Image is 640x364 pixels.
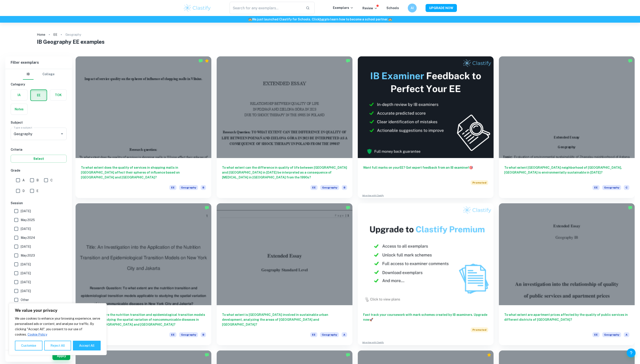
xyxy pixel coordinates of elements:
button: EE [31,90,47,101]
span: [DATE] [21,289,31,293]
a: To what extent are the nutrition transition and epidemiological transition models applicable to s... [76,203,211,345]
span: Promoted [471,327,488,332]
button: Reject All [44,341,71,350]
span: B [342,185,347,190]
button: IA [11,90,27,100]
span: A [624,332,629,337]
div: Premium [487,353,491,357]
img: Marked [628,59,632,63]
span: A [342,332,347,337]
button: Customise [15,341,42,350]
button: College [42,69,54,80]
a: To what extent does the quality of services in shopping malls in [GEOGRAPHIC_DATA] affect their s... [76,56,211,198]
h6: To what extent is [GEOGRAPHIC_DATA] involved in sustainable urban development, analyzing the area... [222,312,347,327]
span: 🏫 [248,18,252,21]
span: A [22,178,25,183]
h6: To what extent [GEOGRAPHIC_DATA] neighborhood of [GEOGRAPHIC_DATA], [GEOGRAPHIC_DATA] is environm... [504,165,629,180]
span: C [624,185,629,190]
p: We use cookies to enhance your browsing experience, serve personalised ads or content, and analys... [15,316,101,337]
h6: To what extent are apartment prices affected by the quality of public services in different distr... [504,312,629,327]
span: [DATE] [21,280,31,285]
button: TOK [50,90,66,100]
p: Geography [65,32,81,37]
span: Geography [320,332,339,337]
button: Accept All [73,341,101,350]
img: Marked [346,206,350,210]
a: Advertise with Clastify [362,341,384,344]
h6: Session [11,201,67,206]
span: EE [310,332,317,337]
span: EE [169,185,176,190]
a: here [320,18,326,21]
img: Marked [346,353,350,357]
img: Marked [628,206,632,210]
span: May 2025 [21,218,35,222]
h6: To what extent are the nutrition transition and epidemiological transition models applicable to s... [81,312,206,327]
span: [DATE] [21,209,31,214]
span: Geography [179,332,198,337]
span: B [36,178,39,183]
h6: AI [410,6,415,10]
h6: To what extent does the quality of services in shopping malls in [GEOGRAPHIC_DATA] affect their s... [81,165,206,180]
span: D [22,188,25,193]
span: 🎯 [469,166,473,169]
h6: Want full marks on your EE ? Get expert feedback from an IB examiner! [363,165,488,175]
button: UPGRADE NOW [426,4,457,12]
button: Notes [11,104,27,115]
span: Geography [602,185,621,190]
span: Promoted [471,180,488,185]
img: Clastify logo [183,4,211,12]
span: EE [310,185,318,190]
button: Help and Feedback [627,348,636,357]
div: Premium [205,59,209,63]
span: 🚀 [369,318,373,321]
div: We value your privacy [9,303,107,355]
span: [DATE] [21,244,31,249]
h6: To what extent can the difference in quality of life between [GEOGRAPHIC_DATA] and [GEOGRAPHIC_DA... [222,165,347,180]
a: To what extent is [GEOGRAPHIC_DATA] involved in sustainable urban development, analyzing the area... [217,203,352,345]
span: EE [592,332,600,337]
h6: Filter exemplars [5,56,72,69]
span: [DATE] [21,262,31,267]
span: [DATE] [21,226,31,231]
span: Geography [602,332,621,337]
a: To what extent [GEOGRAPHIC_DATA] neighborhood of [GEOGRAPHIC_DATA], [GEOGRAPHIC_DATA] is environm... [499,56,635,198]
button: Apply [52,352,70,360]
h6: Category [11,82,67,87]
span: B [201,185,206,190]
h6: Subject [11,120,67,125]
span: C [50,178,53,183]
label: Type a subject [14,126,32,129]
a: Home [37,32,45,38]
p: We value your privacy [15,308,101,313]
img: Thumbnail [358,56,494,158]
p: Exemplars [333,5,354,10]
img: Thumbnail [358,203,494,305]
img: Marked [346,59,350,63]
a: Schools [386,6,399,10]
span: Geography [179,185,198,190]
h6: We just launched Clastify for Schools. Click to learn how to become a school partner. [1,17,639,22]
span: B [201,332,206,337]
span: 🏫 [388,18,392,21]
img: Marked [205,206,209,210]
span: Other [21,297,29,302]
a: EE [53,32,57,38]
button: Open [59,131,65,137]
span: [DATE] [21,271,31,276]
span: E [36,188,38,193]
div: Filter type choice [23,69,54,80]
img: Marked [198,59,203,63]
a: Cookie Policy [27,332,47,336]
h1: IB Geography EE examples [37,38,603,46]
span: Geography [320,185,339,190]
span: May 2024 [21,235,35,240]
button: AI [408,4,417,12]
span: EE [592,185,600,190]
input: Search for any exemplars... [230,2,302,14]
a: Advertise with Clastify [362,194,384,197]
a: To what extent are apartment prices affected by the quality of public services in different distr... [499,203,635,345]
button: IB [23,69,34,80]
h6: Grade [11,168,67,173]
